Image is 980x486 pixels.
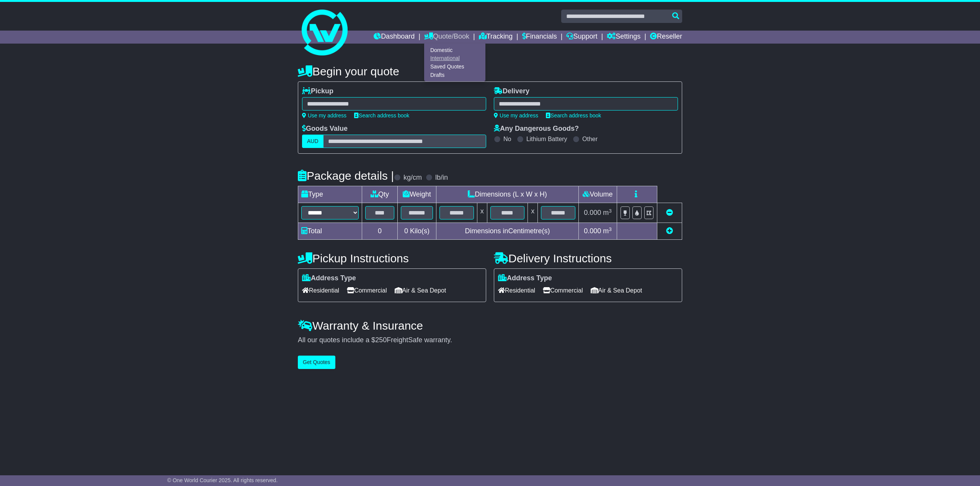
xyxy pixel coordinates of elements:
[498,284,535,296] span: Residential
[494,112,538,119] a: Use my address
[528,203,538,223] td: x
[298,356,335,369] button: Get Quotes
[298,252,486,265] h4: Pickup Instructions
[362,223,398,240] td: 0
[375,336,387,344] span: 250
[167,477,278,483] span: © One World Courier 2025. All rights reserved.
[425,46,485,54] a: Domestic
[591,284,642,296] span: Air & Sea Depot
[584,227,601,235] span: 0.000
[479,31,513,44] a: Tracking
[298,65,682,78] h4: Begin your quote
[403,174,422,182] label: kg/cm
[424,31,469,44] a: Quote/Book
[522,31,557,44] a: Financials
[503,135,511,143] label: No
[374,31,415,44] a: Dashboard
[526,135,567,143] label: Lithium Battery
[404,227,408,235] span: 0
[298,319,682,332] h4: Warranty & Insurance
[425,63,485,71] a: Saved Quotes
[398,186,436,203] td: Weight
[302,87,333,96] label: Pickup
[543,284,583,296] span: Commercial
[650,31,682,44] a: Reseller
[425,54,485,63] a: International
[603,227,612,235] span: m
[607,31,640,44] a: Settings
[494,252,682,265] h4: Delivery Instructions
[582,135,598,143] label: Other
[425,71,485,79] a: Drafts
[477,203,487,223] td: x
[666,227,673,235] a: Add new item
[302,274,356,283] label: Address Type
[302,125,348,133] label: Goods Value
[424,44,485,81] div: Quote/Book
[362,186,398,203] td: Qty
[347,284,387,296] span: Commercial
[666,209,673,216] a: Remove this item
[584,209,601,216] span: 0.000
[609,226,612,232] sup: 3
[298,223,362,240] td: Total
[436,223,578,240] td: Dimensions in Centimetre(s)
[435,174,448,182] label: lb/in
[546,112,601,119] a: Search address book
[302,135,323,148] label: AUD
[302,112,346,119] a: Use my address
[395,284,446,296] span: Air & Sea Depot
[578,186,617,203] td: Volume
[302,284,339,296] span: Residential
[603,209,612,216] span: m
[494,125,579,133] label: Any Dangerous Goods?
[298,169,394,182] h4: Package details |
[298,336,682,345] div: All our quotes include a $ FreightSafe warranty.
[298,186,362,203] td: Type
[398,223,436,240] td: Kilo(s)
[609,208,612,214] sup: 3
[354,112,409,119] a: Search address book
[436,186,578,203] td: Dimensions (L x W x H)
[494,87,529,96] label: Delivery
[498,274,552,283] label: Address Type
[566,31,597,44] a: Support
